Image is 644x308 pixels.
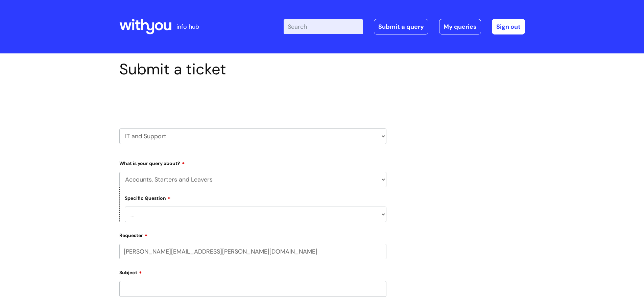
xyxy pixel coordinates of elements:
a: Sign out [492,19,525,34]
h2: Select issue type [119,94,386,106]
input: Email [119,244,386,259]
p: info hub [176,21,199,32]
label: Specific Question [125,194,171,201]
input: Search [284,19,363,34]
label: What is your query about? [119,158,386,166]
h1: Submit a ticket [119,60,386,78]
a: My queries [439,19,481,34]
a: Submit a query [374,19,428,34]
label: Requester [119,230,386,238]
label: Subject [119,267,386,276]
div: | - [284,19,525,34]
